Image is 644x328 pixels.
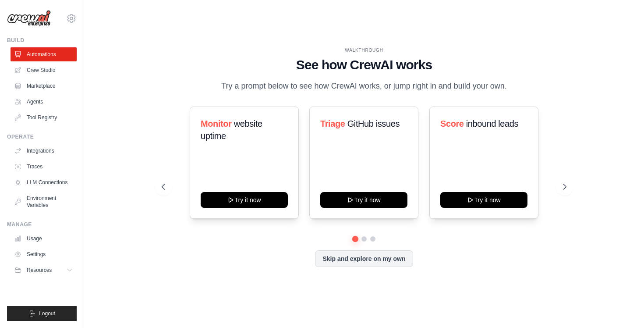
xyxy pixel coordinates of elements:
[11,263,77,277] button: Resources
[440,119,464,128] span: Score
[320,192,407,208] button: Try it now
[7,133,77,140] div: Operate
[11,175,77,189] a: LLM Connections
[7,306,77,321] button: Logout
[217,80,511,93] p: Try a prompt below to see how CrewAI works, or jump right in and build your own.
[7,37,77,44] div: Build
[201,192,288,208] button: Try it now
[39,310,55,317] span: Logout
[440,192,527,208] button: Try it now
[466,119,518,128] span: inbound leads
[27,267,52,274] span: Resources
[315,250,413,267] button: Skip and explore on my own
[320,119,345,128] span: Triage
[11,144,77,158] a: Integrations
[162,47,566,53] div: WALKTHROUGH
[11,191,77,212] a: Environment Variables
[11,63,77,77] a: Crew Studio
[347,119,400,128] span: GitHub issues
[11,79,77,93] a: Marketplace
[7,221,77,228] div: Manage
[11,160,77,174] a: Traces
[11,232,77,246] a: Usage
[7,10,51,27] img: Logo
[11,111,77,125] a: Tool Registry
[162,57,566,73] h1: See how CrewAI works
[201,119,232,128] span: Monitor
[11,247,77,261] a: Settings
[11,95,77,109] a: Agents
[11,47,77,61] a: Automations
